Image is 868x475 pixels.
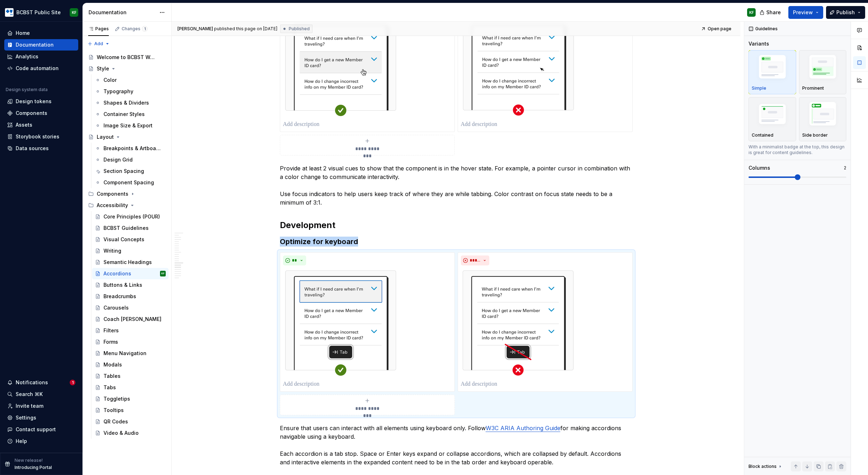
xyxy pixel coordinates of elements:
span: Published [289,26,310,32]
a: Section Spacing [92,165,169,177]
div: Video & Audio [103,429,139,437]
div: Assets [16,121,32,128]
div: Invite team [16,402,43,410]
div: Typography [103,88,133,95]
div: Storybook stories [16,133,59,140]
span: Share [766,9,781,16]
a: Design Grid [92,154,169,165]
div: Carousels [103,304,129,311]
div: Welcome to BCBST Web [97,54,155,61]
p: Introducing Portal [15,465,52,470]
a: Invite team [4,400,78,412]
a: Documentation [4,39,78,51]
div: Settings [16,414,36,421]
a: Typography [92,86,169,97]
a: Video & Audio [92,427,169,439]
div: Design system data [6,87,48,93]
a: Welcome to BCBST Web [85,52,169,63]
a: Image Size & Export [92,120,169,131]
img: b44e7a6b-69a5-43df-ae42-963d7259159b.png [5,8,14,17]
div: Buttons & Links [103,281,142,289]
button: Preview [788,6,823,19]
div: KF [72,10,76,15]
div: Image Size & Export [103,122,153,129]
div: Layout [97,133,114,141]
a: Semantic Headings [92,257,169,268]
div: Breadcrumbs [103,293,136,300]
p: Ensure that users can interact with all elements using keyboard only. Follow for making accordion... [280,424,633,466]
div: Style [97,65,109,72]
div: Accordions [103,270,131,277]
div: Component Spacing [103,179,154,186]
button: Notifications1 [4,377,78,388]
a: Tables [92,370,169,382]
a: Code automation [4,63,78,74]
p: Provide at least 2 visual cues to show that the component is in the hover state. For example, a p... [280,164,633,207]
img: placeholder [802,53,843,84]
div: Core Principles (POUR) [103,213,160,220]
button: Publish [826,6,865,19]
a: Core Principles (POUR) [92,211,169,222]
a: Shapes & Dividers [92,97,169,109]
a: Tooltips [92,405,169,416]
a: BCBST Guidelines [92,222,169,234]
div: Shapes & Dividers [103,99,149,106]
img: 50f2e052-3afe-4052-a198-8ba6cb84b17d.png [461,17,576,117]
a: Visual Concepts [92,234,169,245]
a: AccordionsKF [92,268,169,279]
div: Changes [122,26,148,32]
button: Add [85,39,112,49]
a: Breadcrumbs [92,291,169,302]
img: placeholder [752,53,793,84]
p: 2 [844,165,846,171]
button: Search ⌘K [4,389,78,400]
button: placeholderSide border [799,97,847,141]
div: Toggletips [103,395,130,402]
p: Prominent [802,85,824,91]
a: Color [92,74,169,86]
a: Coach [PERSON_NAME] [92,313,169,325]
img: aab19df0-68ca-4098-a616-bee92d8664ce.png [283,17,399,117]
div: Notifications [16,379,48,386]
a: Design tokens [4,96,78,107]
div: KF [161,270,165,277]
div: Variants [749,40,769,47]
div: Coach [PERSON_NAME] [103,316,161,323]
div: Documentation [89,9,156,16]
div: Components [85,188,169,200]
a: Home [4,27,78,39]
div: Tabs [103,384,116,391]
img: 7173bb9e-3e5d-4b99-8928-ff98d1e83ce3.png [283,268,398,377]
div: Search ⌘K [16,391,43,398]
div: Block actions [749,461,783,471]
span: [PERSON_NAME] [177,26,213,32]
span: 1 [142,26,148,32]
div: Breakpoints & Artboards [103,145,162,152]
div: QR Codes [103,418,128,425]
span: Publish [836,9,855,16]
a: Settings [4,412,78,423]
span: Add [94,41,103,47]
button: Contact support [4,424,78,435]
div: BCBST Public Site [16,9,61,16]
div: Help [16,438,27,445]
div: Tooltips [103,407,124,414]
a: Container Styles [92,109,169,120]
div: BCBST Guidelines [103,225,149,232]
div: Design Grid [103,156,133,163]
div: Container Styles [103,111,145,118]
div: Analytics [16,53,38,60]
a: W3C ARIA Authoring Guide [486,424,560,432]
strong: Optimize for keyboard [280,237,358,246]
a: Tabs [92,382,169,393]
div: Components [97,190,128,197]
a: Component Spacing [92,177,169,188]
button: placeholderContained [749,97,796,141]
a: Filters [92,325,169,336]
div: With a minimalist badge at the top, this design is great for content guidelines. [749,144,846,155]
div: Tables [103,373,121,380]
div: KF [749,10,754,15]
div: Menu Navigation [103,350,147,357]
div: Design tokens [16,98,52,105]
div: Block actions [749,464,777,469]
